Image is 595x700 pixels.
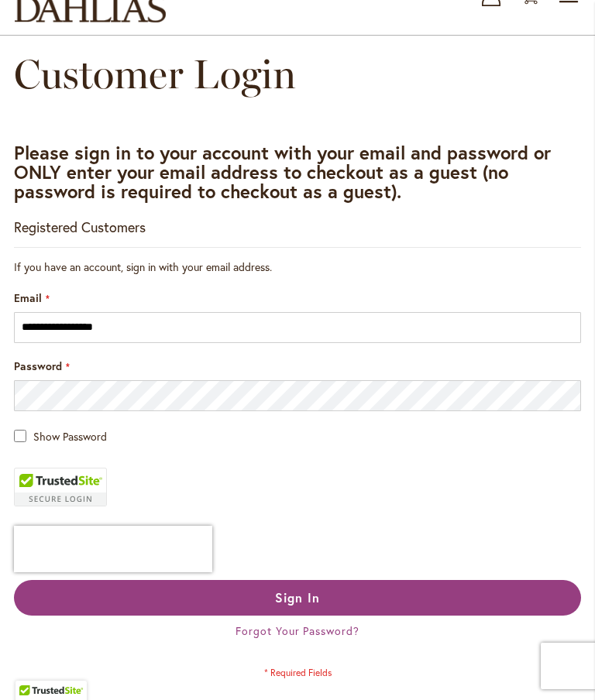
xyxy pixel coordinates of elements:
button: Sign In [14,580,581,616]
a: Forgot Your Password? [236,623,359,638]
div: If you have an account, sign in with your email address. [14,259,581,275]
span: Password [14,359,62,373]
iframe: Launch Accessibility Center [12,645,55,688]
span: Email [14,290,42,305]
strong: Registered Customers [14,218,146,236]
strong: Please sign in to your account with your email and password or ONLY enter your email address to c... [14,140,551,204]
span: Sign In [275,589,320,606]
div: TrustedSite Certified [14,468,107,506]
span: Show Password [33,429,107,444]
iframe: reCAPTCHA [14,526,212,572]
span: Customer Login [14,50,296,98]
